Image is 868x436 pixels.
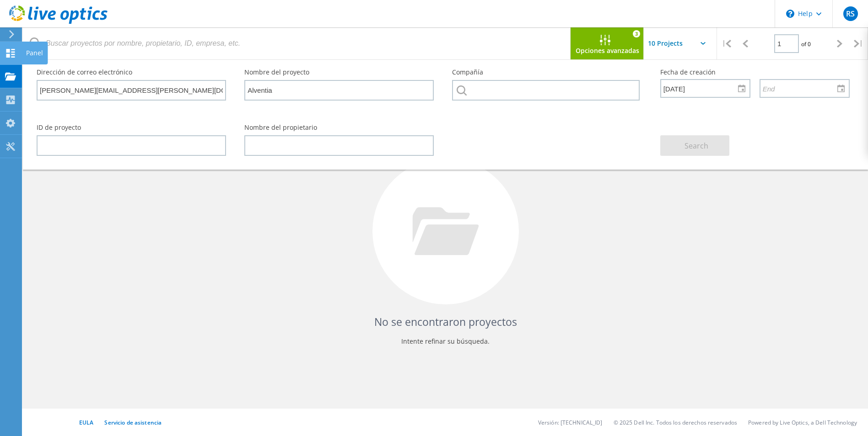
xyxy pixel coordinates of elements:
a: Servicio de asistencia [104,419,162,426]
label: Dirección de correo electrónico [37,69,226,75]
div: | [717,27,736,60]
span: of 0 [801,40,811,48]
input: Start [661,80,743,97]
div: | [849,27,868,60]
a: EULA [79,419,93,426]
input: End [760,80,842,97]
li: Versión: [TECHNICAL_ID] [538,419,603,426]
button: Search [660,135,729,156]
a: Live Optics Dashboard [9,19,108,26]
label: ID de proyecto [37,124,226,131]
li: © 2025 Dell Inc. Todos los derechos reservados [614,419,738,426]
div: Panel [26,50,43,56]
span: Opciones avanzadas [576,48,639,54]
span: Search [685,141,708,151]
label: Compañía [452,69,642,75]
p: Intente refinar su búsqueda. [41,334,850,349]
h4: No se encontraron proyectos [41,314,850,330]
label: Nombre del proyecto [244,69,434,75]
span: RS [846,10,855,17]
input: Buscar proyectos por nombre, propietario, ID, empresa, etc. [23,27,571,59]
label: Fecha de creación [660,69,850,75]
label: Nombre del propietario [244,124,434,131]
svg: \n [786,10,794,18]
li: Powered by Live Optics, a Dell Technology [748,419,857,426]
